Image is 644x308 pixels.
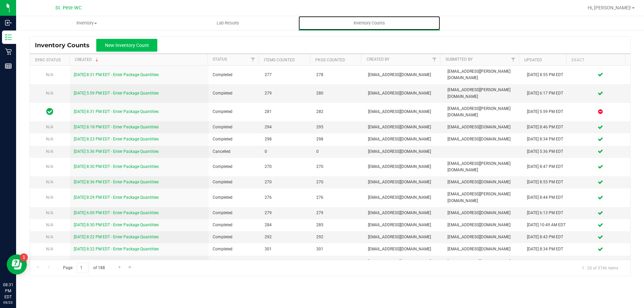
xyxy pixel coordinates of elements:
[265,234,308,240] span: 292
[74,125,159,129] a: [DATE] 8:18 PM EDT - Enter Package Quantities
[447,136,519,142] span: [EMAIL_ADDRESS][DOMAIN_NAME]
[368,164,439,170] span: [EMAIL_ADDRESS][DOMAIN_NAME]
[46,137,53,141] span: N/A
[429,54,440,65] a: Filter
[316,179,360,185] span: 270
[577,263,624,273] span: 1 - 20 of 3746 items
[74,164,159,169] a: [DATE] 8:30 PM EDT - Enter Package Quantities
[74,210,159,215] a: [DATE] 6:00 PM EDT - Enter Package Quantities
[315,58,345,62] a: Pkgs Counted
[213,124,256,130] span: Completed
[213,179,256,185] span: Completed
[447,161,519,173] span: [EMAIL_ADDRESS][PERSON_NAME][DOMAIN_NAME]
[368,222,439,228] span: [EMAIL_ADDRESS][DOMAIN_NAME]
[213,246,256,252] span: Completed
[368,179,439,185] span: [EMAIL_ADDRESS][DOMAIN_NAME]
[265,109,308,115] span: 281
[7,254,27,274] iframe: Resource center
[316,124,360,130] span: 295
[447,191,519,204] span: [EMAIL_ADDRESS][PERSON_NAME][DOMAIN_NAME]
[344,20,394,26] span: Inventory Counts
[368,210,439,216] span: [EMAIL_ADDRESS][DOMAIN_NAME]
[46,164,53,169] span: N/A
[75,57,100,62] a: Created
[265,222,308,228] span: 284
[527,124,567,130] div: [DATE] 8:46 PM EDT
[46,180,53,184] span: N/A
[213,194,256,201] span: Completed
[265,246,308,252] span: 301
[316,164,360,170] span: 270
[157,16,299,30] a: Lab Results
[316,246,360,252] span: 301
[213,164,256,170] span: Completed
[368,258,439,271] span: [EMAIL_ADDRESS][PERSON_NAME][DOMAIN_NAME]
[5,34,12,41] inline-svg: Inventory
[248,54,259,65] a: Filter
[46,235,53,239] span: N/A
[213,222,256,228] span: Completed
[524,58,542,62] a: Updated
[447,179,519,185] span: [EMAIL_ADDRESS][DOMAIN_NAME]
[213,57,227,62] a: Status
[96,39,157,52] button: New Inventory Count
[74,180,159,184] a: [DATE] 8:36 PM EDT - Enter Package Quantities
[299,16,440,30] a: Inventory Counts
[125,263,135,272] a: Go to the last page
[3,300,13,305] p: 09/23
[368,234,439,240] span: [EMAIL_ADDRESS][DOMAIN_NAME]
[74,149,159,154] a: [DATE] 5:36 PM EDT - Enter Package Quantities
[46,210,53,215] span: N/A
[16,20,157,26] span: Inventory
[46,195,53,200] span: N/A
[368,148,439,155] span: [EMAIL_ADDRESS][DOMAIN_NAME]
[527,109,567,115] div: [DATE] 5:59 PM EDT
[20,253,28,261] iframe: Resource center unread badge
[447,234,519,240] span: [EMAIL_ADDRESS][DOMAIN_NAME]
[527,72,567,78] div: [DATE] 8:55 PM EDT
[55,5,82,11] span: St. Pete WC
[447,87,519,100] span: [EMAIL_ADDRESS][PERSON_NAME][DOMAIN_NAME]
[77,263,89,273] input: 1
[316,222,360,228] span: 285
[527,194,567,201] div: [DATE] 8:44 PM EDT
[527,136,567,142] div: [DATE] 8:34 PM EDT
[316,148,360,155] span: 0
[316,194,360,201] span: 276
[566,54,625,66] th: Exact
[74,247,159,251] a: [DATE] 8:22 PM EDT - Enter Package Quantities
[447,210,519,216] span: [EMAIL_ADDRESS][DOMAIN_NAME]
[74,137,159,141] a: [DATE] 8:23 PM EDT - Enter Package Quantities
[5,63,12,69] inline-svg: Reports
[74,235,159,239] a: [DATE] 8:22 PM EDT - Enter Package Quantities
[208,20,248,26] span: Lab Results
[316,109,360,115] span: 282
[368,194,439,201] span: [EMAIL_ADDRESS][DOMAIN_NAME]
[74,223,159,227] a: [DATE] 8:30 PM EDT - Enter Package Quantities
[105,43,149,48] span: New Inventory Count
[5,19,12,26] inline-svg: Inbound
[46,107,53,116] span: In Sync
[447,124,519,130] span: [EMAIL_ADDRESS][DOMAIN_NAME]
[316,136,360,142] span: 298
[368,246,439,252] span: [EMAIL_ADDRESS][DOMAIN_NAME]
[213,234,256,240] span: Completed
[74,91,159,96] a: [DATE] 5:59 PM EDT - Enter Package Quantities
[265,124,308,130] span: 294
[265,179,308,185] span: 270
[74,72,159,77] a: [DATE] 8:31 PM EDT - Enter Package Quantities
[35,58,61,62] a: Sync Status
[447,68,519,81] span: [EMAIL_ADDRESS][PERSON_NAME][DOMAIN_NAME]
[445,57,473,62] a: Submitted By
[16,16,157,30] a: Inventory
[46,125,53,129] span: N/A
[527,246,567,252] div: [DATE] 8:34 PM EDT
[368,90,439,97] span: [EMAIL_ADDRESS][DOMAIN_NAME]
[527,164,567,170] div: [DATE] 8:47 PM EDT
[588,5,631,10] span: Hi, [PERSON_NAME]!
[367,57,389,62] a: Created By
[213,148,256,155] span: Cancelled
[265,194,308,201] span: 276
[46,247,53,251] span: N/A
[265,210,308,216] span: 279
